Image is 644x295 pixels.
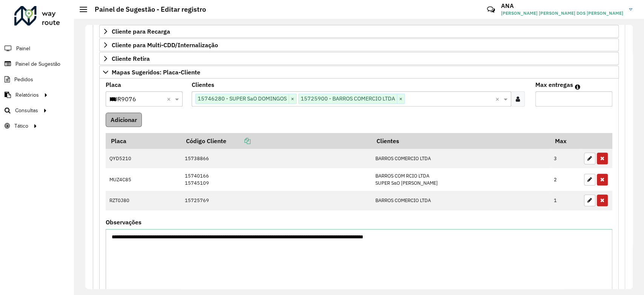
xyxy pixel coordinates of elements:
[99,39,619,51] a: Cliente para Multi-CDD/Internalização
[181,168,372,190] td: 15740166 15745109
[196,94,289,103] span: 15746280 - SUPER SaO DOMINGOS
[106,113,142,127] button: Adicionar
[371,168,550,190] td: BARROS COM RCIO LTDA SUPER SaO [PERSON_NAME]
[112,42,218,48] span: Cliente para Multi-CDD/Internalização
[181,191,372,210] td: 15725769
[112,56,150,62] span: Cliente Retira
[15,60,60,68] span: Painel de Sugestão
[371,133,550,149] th: Clientes
[106,191,181,210] td: RZT0J80
[99,25,619,38] a: Cliente para Recarga
[112,69,200,75] span: Mapas Sugeridos: Placa-Cliente
[15,107,38,114] span: Consultas
[181,133,372,149] th: Código Cliente
[299,94,397,103] span: 15725900 - BARROS COMERCIO LTDA
[106,218,141,227] label: Observações
[371,149,550,168] td: BARROS COMERCIO LTDA
[167,94,173,103] span: Clear all
[550,149,580,168] td: 3
[550,133,580,149] th: Max
[501,2,623,9] h3: ANA
[575,84,580,90] em: Máximo de clientes que serão colocados na mesma rota com os clientes informados
[495,94,502,103] span: Clear all
[181,149,372,168] td: 15738866
[192,80,214,89] label: Clientes
[99,52,619,65] a: Cliente Retira
[14,122,28,130] span: Tático
[501,10,623,17] span: [PERSON_NAME] [PERSON_NAME] DOS [PERSON_NAME]
[112,28,170,34] span: Cliente para Recarga
[550,191,580,210] td: 1
[106,168,181,190] td: MUZ4C85
[14,76,33,83] span: Pedidos
[483,2,499,18] a: Contato Rápido
[106,149,181,168] td: QYD5210
[226,137,251,145] a: Copiar
[535,80,573,89] label: Max entregas
[106,133,181,149] th: Placa
[16,45,30,53] span: Painel
[106,80,121,89] label: Placa
[289,94,296,103] span: ×
[371,191,550,210] td: BARROS COMERCIO LTDA
[550,168,580,190] td: 2
[99,66,619,79] a: Mapas Sugeridos: Placa-Cliente
[397,94,404,103] span: ×
[87,5,206,14] h2: Painel de Sugestão - Editar registro
[15,91,39,99] span: Relatórios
